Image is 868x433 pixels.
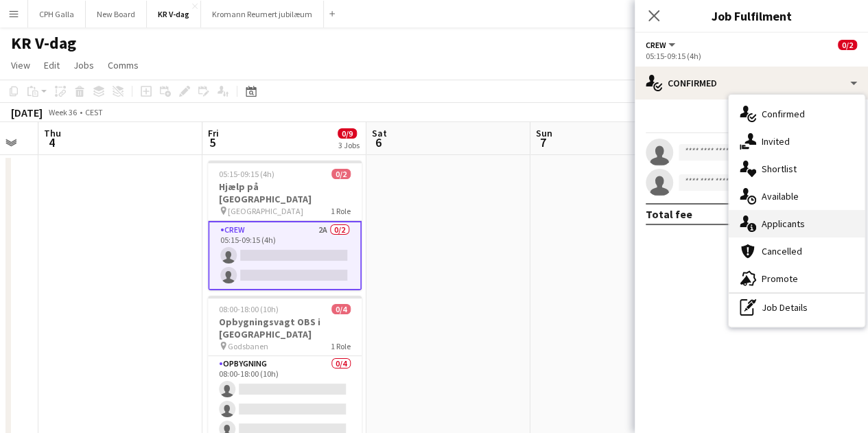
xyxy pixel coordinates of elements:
[646,207,692,221] div: Total fee
[208,127,219,139] span: Fri
[729,237,865,265] div: Cancelled
[338,128,357,139] span: 0/9
[635,7,868,25] h3: Job Fulfilment
[44,59,60,71] span: Edit
[45,107,80,117] span: Week 36
[729,183,865,210] div: Available
[42,134,61,150] span: 4
[11,106,43,119] div: [DATE]
[28,1,86,27] button: CPH Galla
[11,33,76,54] h1: KR V-dag
[536,127,552,139] span: Sun
[38,56,65,74] a: Edit
[86,1,147,27] button: New Board
[208,180,362,205] h3: Hjælp på [GEOGRAPHIC_DATA]
[646,40,666,50] span: Crew
[838,40,857,50] span: 0/2
[729,155,865,183] div: Shortlist
[228,341,268,351] span: Godsbanen
[331,341,351,351] span: 1 Role
[729,128,865,155] div: Invited
[5,56,36,74] a: View
[729,294,865,321] div: Job Details
[646,51,857,61] div: 05:15-09:15 (4h)
[11,59,30,71] span: View
[372,127,387,139] span: Sat
[219,169,274,179] span: 05:15-09:15 (4h)
[635,67,868,100] div: Confirmed
[646,40,677,50] button: Crew
[102,56,144,74] a: Comms
[729,210,865,237] div: Applicants
[534,134,552,150] span: 7
[331,169,351,179] span: 0/2
[208,221,362,290] app-card-role: Crew2A0/205:15-09:15 (4h)
[208,316,362,340] h3: Opbygningsvagt OBS i [GEOGRAPHIC_DATA]
[201,1,324,27] button: Kromann Reumert jubilæum
[208,161,362,290] app-job-card: 05:15-09:15 (4h)0/2Hjælp på [GEOGRAPHIC_DATA] [GEOGRAPHIC_DATA]1 RoleCrew2A0/205:15-09:15 (4h)
[729,100,865,128] div: Confirmed
[206,134,219,150] span: 5
[228,206,303,216] span: [GEOGRAPHIC_DATA]
[331,206,351,216] span: 1 Role
[338,140,360,150] div: 3 Jobs
[85,107,103,117] div: CEST
[73,59,94,71] span: Jobs
[108,59,139,71] span: Comms
[68,56,99,74] a: Jobs
[729,265,865,292] div: Promote
[370,134,387,150] span: 6
[219,304,279,314] span: 08:00-18:00 (10h)
[147,1,201,27] button: KR V-dag
[44,127,61,139] span: Thu
[331,304,351,314] span: 0/4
